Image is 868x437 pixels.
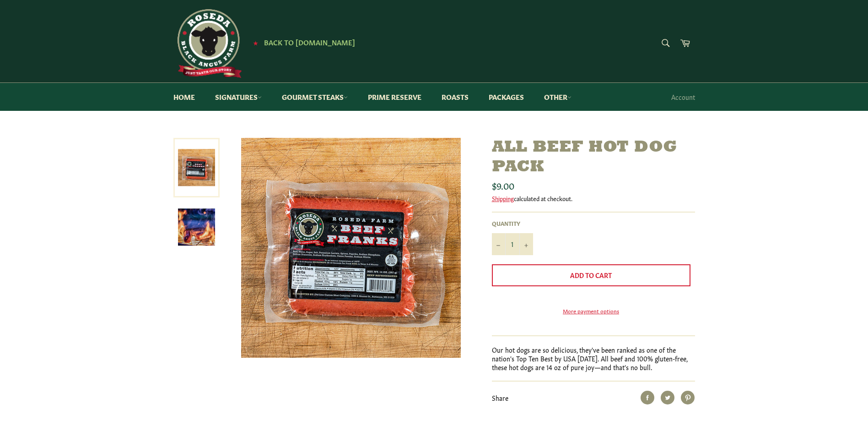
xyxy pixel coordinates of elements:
a: Roasts [432,83,478,111]
a: ★ Back to [DOMAIN_NAME] [248,39,355,46]
img: All Beef Hot Dog Pack [178,208,215,246]
button: Increase item quantity by one [519,233,533,255]
a: Home [164,83,204,111]
span: ★ [253,39,258,46]
p: Our hot dogs are so delicious, they've been ranked as one of the nation's Top Ten Best by USA [DA... [492,345,695,372]
img: All Beef Hot Dog Pack [241,138,461,358]
a: Other [535,83,581,111]
a: Shipping [492,194,514,202]
img: Roseda Beef [173,9,242,78]
div: calculated at checkout. [492,194,695,202]
span: Back to [DOMAIN_NAME] [264,37,355,47]
h1: All Beef Hot Dog Pack [492,138,695,177]
span: Add to Cart [570,270,612,279]
a: More payment options [492,307,690,315]
a: Packages [480,83,533,111]
a: Gourmet Steaks [273,83,357,111]
span: Share [492,393,508,402]
button: Reduce item quantity by one [492,233,506,255]
a: Signatures [206,83,271,111]
button: Add to Cart [492,264,690,286]
a: Account [667,83,700,110]
a: Prime Reserve [359,83,431,111]
label: Quantity [492,219,533,227]
span: $9.00 [492,179,514,191]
